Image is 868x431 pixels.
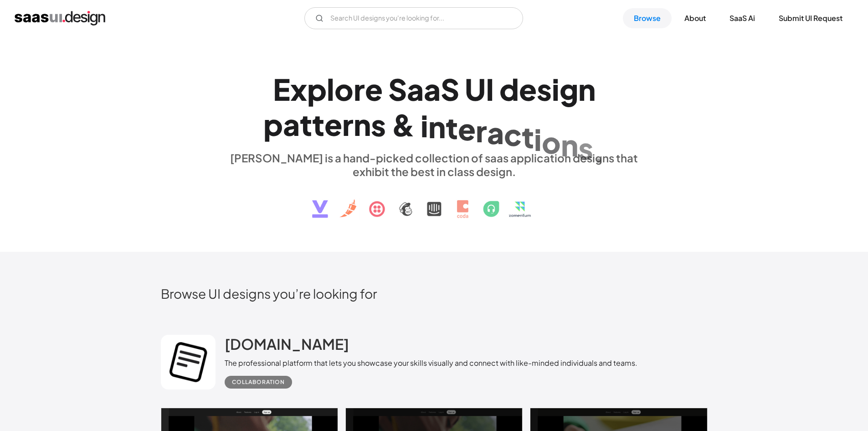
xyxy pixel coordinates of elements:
div: n [578,72,596,107]
div: E [273,72,290,107]
div: a [487,115,504,150]
div: . [593,134,605,169]
a: [DOMAIN_NAME] [225,335,349,358]
div: [PERSON_NAME] is a hand-picked collection of saas application designs that exhibit the best in cl... [225,151,644,178]
div: i [534,121,542,156]
div: s [537,72,552,107]
div: e [458,111,476,146]
div: l [327,72,334,107]
div: & [391,107,415,142]
a: Submit UI Request [768,8,853,28]
div: t [522,119,534,154]
div: i [421,108,428,143]
div: i [552,72,560,107]
a: About [673,8,717,28]
div: e [365,72,383,107]
div: s [578,130,593,166]
div: U [465,72,486,107]
div: The professional platform that lets you showcase your skills visually and connect with like-minde... [225,358,637,369]
div: o [334,72,354,107]
div: r [342,107,354,142]
div: a [407,72,424,107]
h1: Explore SaaS UI design patterns & interactions. [225,72,644,142]
div: Collaboration [232,377,285,388]
div: p [307,72,327,107]
div: s [371,107,386,142]
div: r [354,72,365,107]
img: text, icon, saas logo [296,178,572,226]
div: x [290,72,307,107]
div: t [446,110,458,145]
div: t [312,107,324,142]
input: Search UI designs you're looking for... [304,7,523,29]
div: I [486,72,494,107]
div: r [476,113,487,148]
div: a [283,107,300,142]
div: e [519,72,537,107]
div: t [300,107,312,142]
div: n [354,107,371,142]
div: n [428,109,446,144]
div: S [441,72,459,107]
a: home [15,11,105,26]
div: e [324,107,342,142]
div: S [388,72,407,107]
div: n [561,127,578,162]
div: o [542,124,561,159]
div: g [560,72,578,107]
div: a [424,72,441,107]
a: Browse [623,8,672,28]
form: Email Form [304,7,523,29]
h2: Browse UI designs you’re looking for [161,286,708,301]
a: SaaS Ai [719,8,766,28]
h2: [DOMAIN_NAME] [225,335,349,353]
div: c [504,117,522,152]
div: p [263,107,283,142]
div: d [499,72,519,107]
